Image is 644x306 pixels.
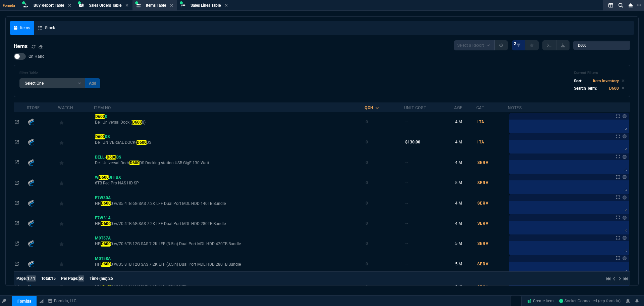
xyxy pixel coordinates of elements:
a: msbcCompanyName [46,298,78,304]
code: item.Inventory [593,79,619,83]
td: 4 M [454,132,476,152]
span: ITA [477,120,484,124]
span: ITA [477,140,484,144]
span: SERV [477,201,489,206]
span: 25 [108,276,113,281]
span: -- [405,120,409,124]
nx-icon: Close Tab [125,3,128,8]
span: Socket Connected (erp-fornida) [559,299,621,303]
nx-icon: Open In Opposite Panel [15,160,19,165]
nx-icon: Split Panels [606,1,616,9]
nx-icon: Open In Opposite Panel [15,221,19,226]
a: Items [10,21,34,35]
p: Search Term: [574,85,597,91]
mark: D600 [101,221,111,226]
span: 1 / 1 [26,276,36,282]
span: DELL- 0S [95,155,121,160]
span: -- [405,160,409,165]
td: 4 M [454,213,476,233]
nx-icon: Open In Opposite Panel [15,180,19,185]
span: Page: [16,276,26,281]
div: Add to Watchlist [59,219,93,228]
td: HP D6000 w/35 4TB 6G SAS 7.2K LFF Dual Port MDL HDD 140TB Bundle [94,193,365,213]
nx-icon: Open In Opposite Panel [15,262,19,266]
mark: D600 [101,201,111,206]
h6: Filter Table [19,71,100,76]
nx-icon: Open New Tab [637,2,641,8]
td: 5 M [454,173,476,193]
span: Dell Universal Dock ( 0) [95,120,364,125]
span: E7W30A [95,195,111,200]
span: 0S [95,134,110,139]
span: Buy Report Table [34,3,64,8]
nx-icon: Close Tab [68,3,71,8]
div: Notes [508,105,522,111]
div: Add to Watchlist [59,259,93,269]
div: Add to Watchlist [59,239,93,248]
span: Per Page: [61,276,78,281]
span: 6TB Red Pro NAS HD SP [95,180,364,186]
div: Store [27,105,40,111]
span: -- [405,241,409,246]
span: 50 [78,276,84,282]
span: E7W31A [95,216,111,220]
nx-icon: Close Workbench [626,1,635,9]
td: 5 M [454,233,476,254]
span: 0 [366,180,368,185]
span: HP 0 w/35 4TB 6G SAS 7.2K LFF Dual Port MDL HDD 140TB Bundle [95,201,364,206]
span: 0 [366,241,368,246]
span: 0 [366,221,368,226]
span: 0 [366,120,368,124]
td: Dell Universal Dock (D6000) [94,112,365,132]
div: Add to Watchlist [59,137,93,147]
a: TGIiqOP962aw2Qm-AAFw [559,298,621,304]
h6: Current Filters [574,71,625,75]
span: Fornida [3,3,18,8]
span: -- [405,262,409,266]
td: 4 M [454,193,476,213]
a: Create Item [524,296,556,306]
nx-icon: Close Tab [225,3,228,8]
span: SERV [477,262,489,266]
span: HP 0 w/70 6TB 12G SAS 7.2K LFF (3.5in) Dual Port MDL HDD 420TB Bundle [95,241,364,247]
td: Dell UNIVERSAL DOCK-D6000S [94,132,365,152]
input: Search [573,41,630,50]
span: 0 [366,262,368,266]
p: Sort: [574,78,582,84]
span: 0 [366,160,368,165]
h4: Items [14,42,28,50]
div: Unit Cost [404,105,426,111]
mark: D600 [101,242,111,246]
span: SERV [477,241,489,246]
div: Age [454,105,463,111]
span: HP 0 w/35 8TB 12G SAS 7.2K LFF (3.5in) Dual Port MDL HDD 280TB Bundle [95,262,364,267]
span: Dell UNIVERSAL DOCK- 0S [95,140,364,145]
span: HP 0 w/70 4TB 6G SAS 7.2K LFF Dual Port MDL HDD 280TB Bundle [95,221,364,226]
span: -- [405,180,409,185]
span: On Hand [29,54,45,59]
div: QOH [365,105,373,111]
div: Add to Watchlist [59,199,93,208]
td: Dell Universal Dock D6000S Docking station USB GigE 130 Watt [94,152,365,173]
span: Sales Orders Table [89,3,121,8]
span: M0T57A [95,236,111,241]
span: -- [405,201,409,206]
span: 0 [95,114,107,119]
td: 4 M [454,112,476,132]
code: D600 [609,86,619,91]
td: 6TB Red Pro NAS HD SP [94,173,365,193]
mark: D600 [129,161,140,165]
span: $130.00 [405,140,420,144]
a: Stock [34,21,59,35]
mark: D600 [101,262,111,266]
mark: D600 [99,175,109,180]
span: Time (ms): [90,276,108,281]
span: W 3FFBX [95,175,121,180]
span: M0T58A [95,256,111,261]
nx-icon: Open In Opposite Panel [15,140,19,144]
td: HP D6000 w/70 4TB 6G SAS 7.2K LFF Dual Port MDL HDD 280TB Bundle [94,213,365,233]
mark: D600 [132,120,142,125]
nx-icon: Open In Opposite Panel [15,241,19,246]
span: Items Table [146,3,166,8]
span: Total: [41,276,51,281]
